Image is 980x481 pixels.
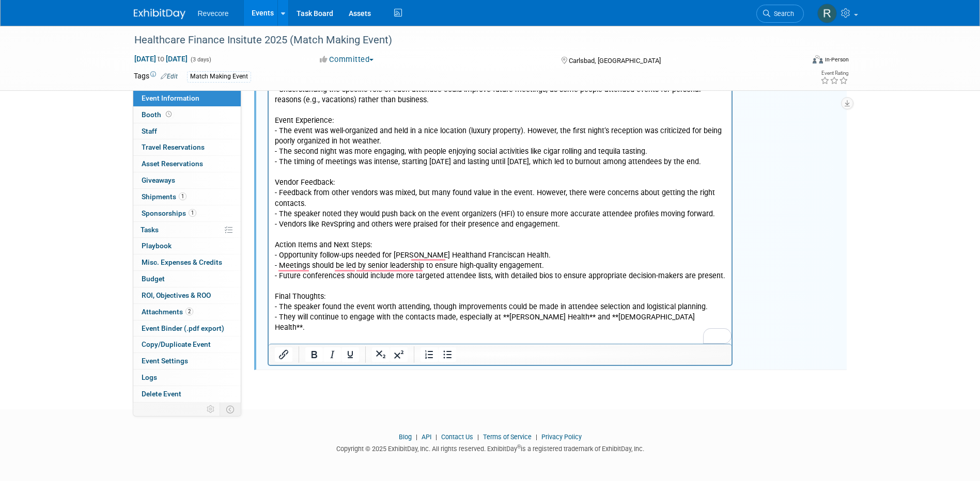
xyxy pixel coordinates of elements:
[133,156,241,172] a: Asset Reservations
[142,373,157,381] span: Logs
[133,336,241,352] a: Copy/Duplicate Event
[133,123,241,139] a: Staff
[142,390,181,398] span: Delete Event
[517,444,521,450] sup: ®
[142,143,205,151] span: Travel Reservations
[133,370,241,386] a: Logs
[475,433,481,441] span: |
[142,258,222,266] span: Misc. Expenses & Credits
[533,433,540,441] span: |
[142,275,165,283] span: Budget
[142,209,196,217] span: Sponsorships
[131,31,788,50] div: Healthcare Finance Insitute 2025 (Match Making Event)
[134,9,185,19] img: ExhibitDay
[142,340,211,348] span: Copy/Duplicate Event
[185,308,193,315] span: 2
[133,107,241,123] a: Booth
[133,139,241,155] a: Travel Reservations
[142,308,193,316] span: Attachments
[813,55,823,63] img: Format-Inperson.png
[316,54,378,65] button: Committed
[133,271,241,287] a: Budget
[275,347,292,362] button: Insert/edit link
[413,433,420,441] span: |
[179,193,186,200] span: 1
[141,226,159,234] span: Tasks
[483,433,532,441] a: Terms of Service
[220,403,241,416] td: Toggle Event Tabs
[569,57,661,65] span: Carlsbad, [GEOGRAPHIC_DATA]
[541,433,582,441] a: Privacy Policy
[189,209,196,217] span: 1
[190,56,211,63] span: (3 days)
[756,5,804,23] a: Search
[187,71,251,82] div: Match Making Event
[341,347,359,362] button: Underline
[134,71,178,83] td: Tags
[439,347,456,362] button: Bullet list
[133,205,241,221] a: Sponsorships1
[161,73,178,80] a: Edit
[133,386,241,402] a: Delete Event
[142,127,157,135] span: Staff
[770,10,794,18] span: Search
[198,9,229,18] span: Revecore
[142,110,174,119] span: Booth
[142,193,186,201] span: Shipments
[441,433,473,441] a: Contact Us
[743,54,849,69] div: Event Format
[133,320,241,336] a: Event Binder (.pdf export)
[399,433,412,441] a: Blog
[305,347,323,362] button: Bold
[142,291,211,299] span: ROI, Objectives & ROO
[323,347,341,362] button: Italic
[133,222,241,238] a: Tasks
[825,56,849,63] div: In-Person
[372,347,390,362] button: Subscript
[817,4,837,23] img: Rachael Sires
[142,159,203,168] span: Asset Reservations
[133,304,241,320] a: Attachments2
[820,71,848,76] div: Event Rating
[202,403,220,416] td: Personalize Event Tab Strip
[421,347,438,362] button: Numbered list
[156,55,166,63] span: to
[142,357,188,365] span: Event Settings
[133,90,241,106] a: Event Information
[133,189,241,205] a: Shipments1
[133,238,241,254] a: Playbook
[433,433,440,441] span: |
[133,287,241,303] a: ROI, Objectives & ROO
[142,242,172,250] span: Playbook
[6,222,458,232] p: HFI Meeting Recap:
[133,254,241,270] a: Misc. Expenses & Credits
[142,324,224,332] span: Event Binder (.pdf export)
[133,172,241,188] a: Giveaways
[422,433,431,441] a: API
[142,176,175,184] span: Giveaways
[133,353,241,369] a: Event Settings
[164,110,174,118] span: Booth not reserved yet
[6,4,458,170] p: ◊ Contractual Guarantee of 10-14 private 30-minute business consultations ◊ Access and attendance...
[390,347,408,362] button: Superscript
[142,94,199,102] span: Event Information
[134,54,188,63] span: [DATE] [DATE]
